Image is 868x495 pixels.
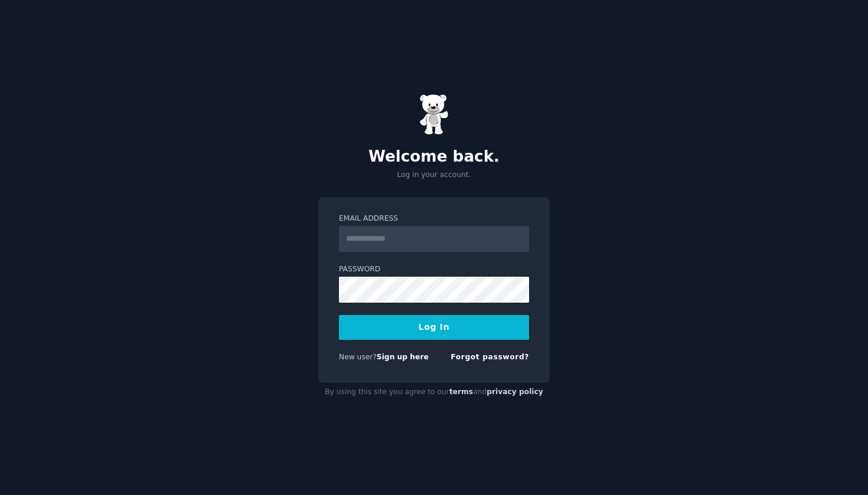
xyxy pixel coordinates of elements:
[451,353,529,361] a: Forgot password?
[339,353,377,361] span: New user?
[449,388,473,396] a: terms
[339,264,529,275] label: Password
[339,214,529,224] label: Email Address
[318,147,550,166] h2: Welcome back.
[419,94,449,135] img: Gummy Bear
[377,353,429,361] a: Sign up here
[318,383,550,402] div: By using this site you agree to our and
[339,315,529,340] button: Log In
[487,388,543,396] a: privacy policy
[318,170,550,181] p: Log in your account.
